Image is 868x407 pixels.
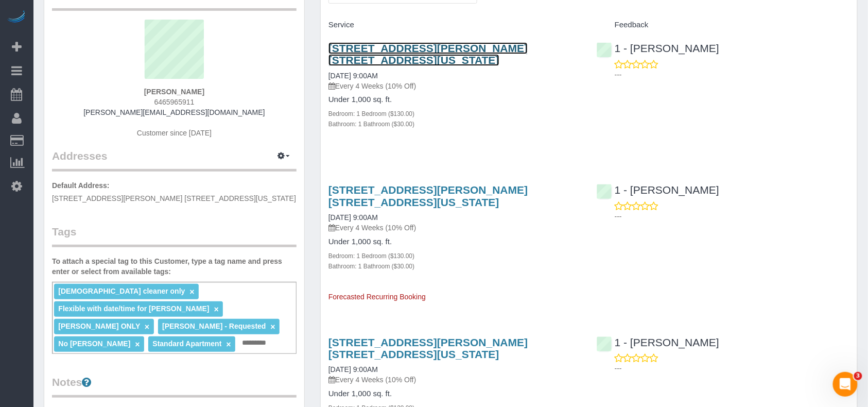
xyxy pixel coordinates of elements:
span: No [PERSON_NAME] [58,340,130,348]
a: 1 - [PERSON_NAME] [597,184,719,196]
span: [PERSON_NAME] - Requested [162,322,266,330]
span: Flexible with date/time for [PERSON_NAME] [58,304,209,313]
p: Every 4 Weeks (10% Off) [328,81,581,91]
a: [DATE] 9:00AM [328,365,378,374]
a: 1 - [PERSON_NAME] [597,42,719,54]
iframe: Intercom live chat [833,372,858,397]
a: × [189,287,194,296]
p: --- [615,211,849,222]
span: 6465965911 [154,98,195,106]
h4: Under 1,000 sq. ft. [328,389,581,398]
a: × [226,340,231,349]
span: [STREET_ADDRESS][PERSON_NAME] [STREET_ADDRESS][US_STATE] [52,194,296,202]
span: [DEMOGRAPHIC_DATA] cleaner only [58,287,185,295]
a: × [135,340,140,349]
label: To attach a special tag to this Customer, type a tag name and press enter or select from availabl... [52,256,297,277]
a: × [270,323,275,331]
h4: Service [328,21,581,29]
span: Customer since [DATE] [137,129,212,137]
a: 1 - [PERSON_NAME] [597,336,719,348]
small: Bedroom: 1 Bedroom ($130.00) [328,252,414,260]
a: × [214,305,219,314]
h4: Under 1,000 sq. ft. [328,95,581,104]
small: Bathroom: 1 Bathroom ($30.00) [328,263,414,270]
p: --- [615,70,849,80]
p: Every 4 Weeks (10% Off) [328,223,581,233]
p: --- [615,363,849,374]
span: Standard Apartment [152,340,221,348]
a: [STREET_ADDRESS][PERSON_NAME] [STREET_ADDRESS][US_STATE] [328,336,528,360]
a: [DATE] 9:00AM [328,213,378,222]
span: Forecasted Recurring Booking [328,293,426,301]
strong: [PERSON_NAME] [144,88,204,96]
label: Default Address: [52,180,110,191]
p: Every 4 Weeks (10% Off) [328,375,581,385]
a: [PERSON_NAME][EMAIL_ADDRESS][DOMAIN_NAME] [83,108,265,116]
a: × [145,323,149,331]
a: [STREET_ADDRESS][PERSON_NAME] [STREET_ADDRESS][US_STATE] [328,184,528,208]
small: Bathroom: 1 Bathroom ($30.00) [328,121,414,128]
legend: Tags [52,224,297,247]
small: Bedroom: 1 Bedroom ($130.00) [328,110,414,117]
h4: Feedback [597,21,849,29]
h4: Under 1,000 sq. ft. [328,238,581,246]
span: [PERSON_NAME] ONLY [58,322,140,330]
a: [DATE] 9:00AM [328,72,378,80]
a: [STREET_ADDRESS][PERSON_NAME] [STREET_ADDRESS][US_STATE] [328,42,528,66]
span: 3 [854,372,862,380]
legend: Notes [52,375,297,398]
img: Automaid Logo [6,10,27,25]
